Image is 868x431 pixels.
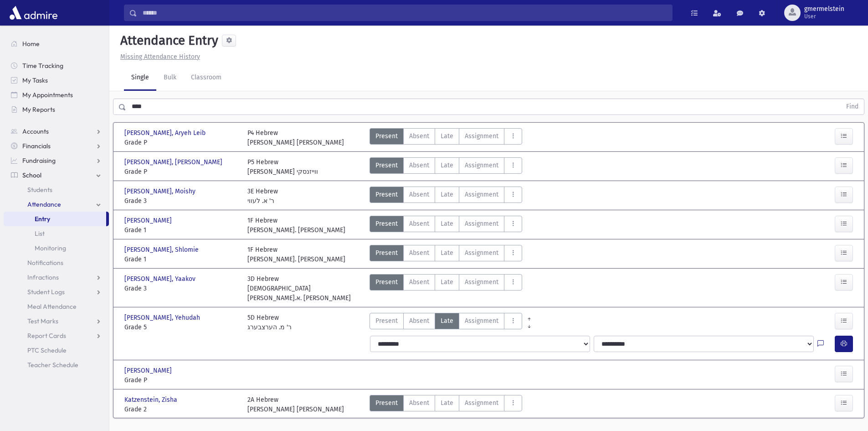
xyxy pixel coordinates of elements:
[124,405,238,414] span: Grade 2
[247,395,344,414] div: 2A Hebrew [PERSON_NAME] [PERSON_NAME]
[375,248,398,258] span: Present
[4,168,109,182] a: School
[124,245,200,254] span: [PERSON_NAME], Shlomie
[375,398,398,408] span: Present
[4,328,109,343] a: Report Cards
[4,182,109,197] a: Students
[4,358,109,372] a: Teacher Schedule
[247,157,318,177] div: P5 Hebrew [PERSON_NAME] ווייזנסקי
[27,346,67,354] span: PTC Schedule
[156,65,184,91] a: Bulk
[4,241,109,255] a: Monitoring
[27,302,77,311] span: Meal Attendance
[409,190,429,199] span: Absent
[4,285,109,299] a: Student Logs
[841,99,864,114] button: Find
[27,273,59,281] span: Infractions
[117,53,200,61] a: Missing Attendance History
[124,274,197,284] span: [PERSON_NAME], Yaakov
[35,244,66,252] span: Monitoring
[4,88,109,102] a: My Appointments
[465,248,498,258] span: Assignment
[441,277,453,287] span: Late
[22,91,73,99] span: My Appointments
[465,398,498,408] span: Assignment
[4,139,109,153] a: Financials
[124,375,238,385] span: Grade P
[370,216,522,235] div: AttTypes
[124,395,179,405] span: Katzenstein, Zisha
[22,127,49,135] span: Accounts
[27,332,66,340] span: Report Cards
[117,33,218,48] h5: Attendance Entry
[247,187,278,206] div: 3E Hebrew ר' א. לעווי
[375,277,398,287] span: Present
[27,361,78,369] span: Teacher Schedule
[124,187,197,196] span: [PERSON_NAME], Moishy
[124,254,238,264] span: Grade 1
[35,229,45,238] span: List
[375,190,398,199] span: Present
[4,299,109,314] a: Meal Attendance
[4,226,109,241] a: List
[4,270,109,285] a: Infractions
[375,219,398,228] span: Present
[409,248,429,258] span: Absent
[120,53,200,61] u: Missing Attendance History
[465,277,498,287] span: Assignment
[4,314,109,328] a: Test Marks
[4,73,109,88] a: My Tasks
[4,343,109,358] a: PTC Schedule
[465,219,498,228] span: Assignment
[4,58,109,73] a: Time Tracking
[247,128,344,147] div: P4 Hebrew [PERSON_NAME] [PERSON_NAME]
[4,197,109,212] a: Attendance
[124,167,238,177] span: Grade P
[441,398,453,408] span: Late
[375,131,398,141] span: Present
[247,274,361,303] div: 3D Hebrew [DEMOGRAPHIC_DATA][PERSON_NAME].א. [PERSON_NAME]
[22,40,40,48] span: Home
[124,216,174,225] span: [PERSON_NAME]
[409,219,429,228] span: Absent
[124,65,156,91] a: Single
[22,156,56,165] span: Fundraising
[4,102,109,117] a: My Reports
[804,13,844,20] span: User
[22,142,51,150] span: Financials
[375,161,398,170] span: Present
[247,245,345,264] div: 1F Hebrew [PERSON_NAME]. [PERSON_NAME]
[409,161,429,170] span: Absent
[409,316,429,326] span: Absent
[4,124,109,139] a: Accounts
[124,157,224,167] span: [PERSON_NAME], [PERSON_NAME]
[247,216,345,235] div: 1F Hebrew [PERSON_NAME]. [PERSON_NAME]
[370,128,522,147] div: AttTypes
[247,313,292,332] div: 5D Hebrew ר' מ. הערצבערג
[370,395,522,414] div: AttTypes
[124,196,238,206] span: Grade 3
[409,398,429,408] span: Absent
[465,190,498,199] span: Assignment
[124,138,238,147] span: Grade P
[370,187,522,206] div: AttTypes
[7,4,60,22] img: AdmirePro
[441,131,453,141] span: Late
[22,62,63,70] span: Time Tracking
[4,36,109,51] a: Home
[370,245,522,264] div: AttTypes
[27,200,61,208] span: Attendance
[22,105,55,114] span: My Reports
[27,259,63,267] span: Notifications
[124,284,238,293] span: Grade 3
[465,161,498,170] span: Assignment
[409,131,429,141] span: Absent
[370,274,522,303] div: AttTypes
[4,153,109,168] a: Fundraising
[137,5,672,21] input: Search
[441,190,453,199] span: Late
[441,219,453,228] span: Late
[441,248,453,258] span: Late
[22,76,48,84] span: My Tasks
[184,65,229,91] a: Classroom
